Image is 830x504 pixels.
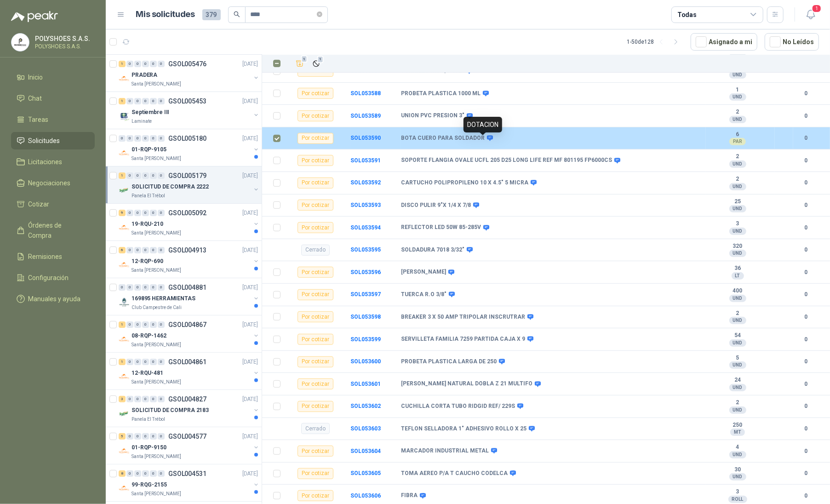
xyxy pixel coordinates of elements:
p: 19-RQU-210 [132,220,163,229]
p: 169895 HERRAMIENTAS [132,294,195,303]
div: Por cotizar [298,222,333,233]
div: 0 [150,321,157,328]
p: Septiembre III [132,108,169,117]
div: 0 [150,98,157,104]
div: UND [729,116,746,123]
span: 1 [317,56,324,63]
a: SOL053599 [350,336,381,343]
a: 0 0 0 0 0 0 GSOL004881[DATE] Company Logo169895 HERRAMIENTASClub Campestre de Cali [119,282,260,311]
a: 1 0 0 0 0 0 GSOL004861[DATE] Company Logo12-RQU-481Santa [PERSON_NAME] [119,356,260,386]
p: GSOL004531 [168,470,206,477]
p: GSOL004913 [168,247,206,253]
b: 36 [706,265,769,272]
b: SERVILLETA FAMILIA 7259 PARTIDA CAJA X 9 [401,336,525,343]
div: 0 [134,284,141,291]
b: 0 [793,178,819,187]
a: Remisiones [11,248,95,265]
div: 0 [158,284,165,291]
p: Panela El Trébol [132,192,165,200]
a: SOL053595 [350,246,381,253]
a: Tareas [11,111,95,128]
a: Inicio [11,69,95,86]
div: 0 [158,433,165,440]
div: Por cotizar [298,88,333,99]
p: SOLICITUD DE COMPRA 2183 [132,406,209,415]
b: 0 [793,223,819,232]
img: Company Logo [119,259,130,270]
div: 0 [142,61,149,67]
b: CARTUCHO POLIPROPILENO 10 X 4.5" 5 MICRA [401,179,528,187]
div: 0 [134,210,141,216]
div: UND [729,93,746,101]
div: 0 [150,359,157,365]
a: 6 0 0 0 0 0 GSOL004913[DATE] Company Logo12-RQP-690Santa [PERSON_NAME] [119,245,260,274]
p: GSOL004827 [168,396,206,402]
p: Santa [PERSON_NAME] [132,80,181,88]
div: 0 [119,135,126,142]
div: 5 [119,433,126,440]
div: 0 [126,359,133,365]
b: SOL053603 [350,425,381,432]
b: 0 [793,335,819,344]
div: 0 [142,359,149,365]
div: UND [729,160,746,168]
div: 0 [119,284,126,291]
p: GSOL005453 [168,98,206,104]
div: 0 [142,321,149,328]
b: REFLECTOR LED 50W 85-285V [401,224,481,231]
img: Logo peakr [11,11,58,22]
a: SOL053597 [350,291,381,298]
p: GSOL004867 [168,321,206,328]
p: 08-RQP-1462 [132,332,166,340]
p: Panela El Trébol [132,416,165,423]
a: 8 0 0 0 0 0 GSOL004531[DATE] Company Logo99-RQG-2155Santa [PERSON_NAME] [119,468,260,498]
b: 0 [793,380,819,389]
button: Añadir [293,57,306,70]
button: 1 [802,6,819,23]
p: GSOL005179 [168,172,206,179]
div: 0 [150,284,157,291]
p: GSOL004881 [168,284,206,291]
div: Por cotizar [298,401,333,412]
img: Company Logo [119,73,130,84]
a: Configuración [11,269,95,286]
img: Company Logo [119,110,130,121]
a: 1 0 0 0 0 0 GSOL005453[DATE] Company LogoSeptiembre IIILaminate [119,96,260,125]
a: Negociaciones [11,174,95,192]
div: 0 [158,135,165,142]
p: [DATE] [242,97,258,106]
p: GSOL005092 [168,210,206,216]
div: Cerrado [301,245,330,256]
b: 3 [706,220,769,228]
b: 25 [706,198,769,206]
div: Todas [677,10,697,20]
a: SOL053601 [350,381,381,387]
div: 0 [134,135,141,142]
b: 0 [793,112,819,120]
div: 0 [134,247,141,253]
p: GSOL005180 [168,135,206,142]
a: SOL053588 [350,90,381,97]
b: SOL053591 [350,157,381,164]
a: SOL053596 [350,269,381,275]
a: SOL053604 [350,448,381,454]
div: 9 [119,210,126,216]
div: 0 [126,321,133,328]
div: 8 [119,470,126,477]
div: 0 [158,172,165,179]
div: 0 [134,470,141,477]
a: SOL053589 [350,113,381,119]
b: SOLDADURA 7018 3/32" [401,246,464,254]
p: [DATE] [242,395,258,404]
div: UND [729,384,746,391]
b: SOPORTE FLANGIA OVALE UCFL 205 D25 LONG LIFE REF MF 801195 FP6000CS [401,157,612,164]
span: Solicitudes [29,136,60,146]
button: No Leídos [765,33,819,51]
div: Por cotizar [298,334,333,345]
p: 01-RQP-9150 [132,443,166,452]
b: 2 [706,399,769,407]
div: 0 [158,359,165,365]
